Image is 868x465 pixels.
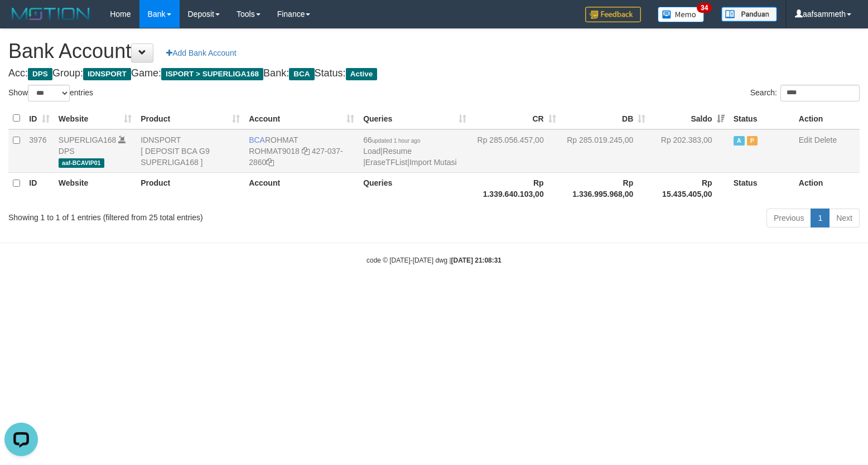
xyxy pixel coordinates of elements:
th: ID [25,172,54,204]
th: Saldo: activate to sort column ascending [650,108,729,129]
td: Rp 285.019.245,00 [561,129,650,173]
th: Website: activate to sort column ascending [54,108,136,129]
th: Action [794,108,860,129]
a: Previous [766,209,811,227]
img: panduan.png [721,7,777,22]
th: Product: activate to sort column ascending [136,108,244,129]
h4: Acc: Group: Game: Bank: Status: [8,68,860,79]
span: DPS [28,68,52,80]
td: ROHMAT 427-037-2860 [244,129,359,173]
a: Load [363,147,380,156]
label: Search: [750,85,860,101]
span: updated 1 hour ago [372,138,421,144]
td: 3976 [25,129,54,173]
a: 1 [811,209,830,227]
img: MOTION_logo.png [8,6,93,22]
span: 66 [363,135,420,144]
input: Search: [780,85,860,101]
a: Copy 4270372860 to clipboard [266,158,274,167]
small: code © [DATE]-[DATE] dwg | [367,256,501,264]
img: Button%20Memo.svg [658,7,705,22]
div: Showing 1 to 1 of 1 entries (filtered from 25 total entries) [8,207,353,223]
th: Product [136,172,244,204]
strong: [DATE] 21:08:31 [451,256,501,264]
a: Add Bank Account [159,43,243,62]
th: DB: activate to sort column ascending [561,108,650,129]
th: Queries [359,172,471,204]
span: BCA [249,135,265,144]
span: IDNSPORT [83,68,131,80]
a: Delete [814,135,837,144]
th: CR: activate to sort column ascending [471,108,561,129]
span: Active [734,136,745,146]
span: aaf-BCAVIP01 [59,158,104,168]
td: DPS [54,129,136,173]
th: ID: activate to sort column ascending [25,108,54,129]
a: Copy ROHMAT9018 to clipboard [302,147,310,156]
span: Active [346,68,378,80]
th: Rp 1.339.640.103,00 [471,172,561,204]
th: Rp 1.336.995.968,00 [561,172,650,204]
th: Account: activate to sort column ascending [244,108,359,129]
td: Rp 202.383,00 [650,129,729,173]
th: Status [729,172,794,204]
th: Action [794,172,860,204]
th: Website [54,172,136,204]
a: Resume [383,147,412,156]
a: SUPERLIGA168 [59,135,117,144]
span: BCA [289,68,314,80]
button: Open LiveChat chat widget [4,4,38,38]
span: Paused [747,136,758,146]
td: IDNSPORT [ DEPOSIT BCA G9 SUPERLIGA168 ] [136,129,244,173]
a: Next [829,209,860,227]
span: ISPORT > SUPERLIGA168 [161,68,263,80]
a: Edit [799,135,812,144]
a: ROHMAT9018 [249,147,300,156]
td: Rp 285.056.457,00 [471,129,561,173]
span: | | | [363,135,457,167]
label: Show entries [8,85,93,101]
h1: Bank Account [8,40,860,62]
a: Import Mutasi [409,158,457,167]
a: EraseTFList [365,158,407,167]
select: Showentries [28,85,70,101]
th: Status [729,108,794,129]
span: 34 [697,3,712,13]
img: Feedback.jpg [585,7,641,22]
th: Rp 15.435.405,00 [650,172,729,204]
th: Queries: activate to sort column ascending [359,108,471,129]
th: Account [244,172,359,204]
